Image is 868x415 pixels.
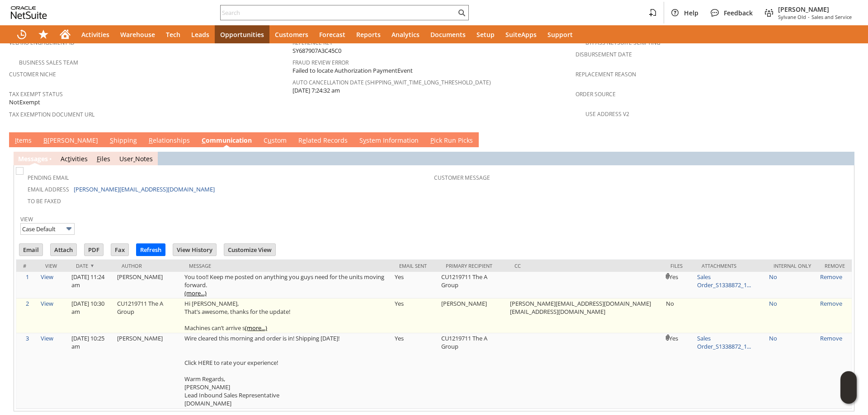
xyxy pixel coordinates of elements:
[166,30,180,39] span: Tech
[843,134,854,145] a: Unrolled view on
[269,25,314,43] a: Customers
[224,244,275,256] input: Customize View
[314,25,351,43] a: Forecast
[697,273,751,289] a: Sales Order_S1338872_1...
[20,223,75,235] input: Case Default
[245,324,267,332] a: (more...)
[182,298,392,333] td: Hi [PERSON_NAME], That’s awesome, thanks for the update! Machines can’t arrive s
[319,30,345,39] span: Forecast
[9,111,94,118] a: Tax Exemption Document URL
[146,136,192,146] a: Relationships
[115,298,182,333] td: CU1219711 The A Group
[392,30,420,39] span: Analytics
[74,185,215,193] a: [PERSON_NAME][EMAIL_ADDRESS][DOMAIN_NAME]
[149,136,153,145] span: R
[61,154,88,163] a: Activities
[820,299,842,308] a: Remove
[215,25,269,43] a: Opportunities
[16,29,27,40] svg: Recent Records
[68,154,70,163] span: t
[28,174,69,182] a: Pending Email
[820,334,842,342] a: Remove
[41,136,100,146] a: B[PERSON_NAME]
[202,136,206,145] span: C
[9,90,63,98] a: Tax Exempt Status
[186,25,215,43] a: Leads
[446,262,501,269] div: Primary Recipient
[292,59,349,66] a: Fraud Review Error
[11,25,33,43] a: Recent Records
[9,70,56,78] a: Customer Niche
[702,262,760,269] div: Attachments
[439,298,508,333] td: [PERSON_NAME]
[514,262,657,269] div: Cc
[51,244,76,256] input: Attach
[399,262,432,269] div: Email Sent
[221,7,456,18] input: Search
[19,59,78,66] a: Business Sales Team
[38,154,41,163] span: g
[38,29,49,40] svg: Shortcuts
[392,272,439,298] td: Yes
[64,224,74,234] img: More Options
[808,14,810,20] span: -
[268,136,272,145] span: u
[97,154,110,163] a: Files
[428,136,475,146] a: Pick Run Picks
[220,30,264,39] span: Opportunities
[85,244,103,256] input: PDF
[23,262,32,269] div: #
[81,30,109,39] span: Activities
[840,371,857,404] iframe: Click here to launch Oracle Guided Learning Help Panel
[261,136,289,146] a: Custom
[18,154,48,163] a: Messages
[425,25,471,43] a: Documents
[111,244,128,256] input: Fax
[430,30,466,39] span: Documents
[840,388,857,404] span: Oracle Guided Learning Widget. To move around, please hold and drag
[576,90,616,98] a: Order Source
[471,25,500,43] a: Setup
[292,47,341,55] span: SY687907A3C45C0
[778,14,806,20] span: Sylvane Old
[184,289,207,297] a: (more...)
[392,298,439,333] td: Yes
[45,262,62,269] div: View
[508,298,664,333] td: [PERSON_NAME][EMAIL_ADDRESS][DOMAIN_NAME] [EMAIL_ADDRESS][DOMAIN_NAME]
[430,136,434,145] span: P
[292,79,491,86] a: Auto Cancellation Date (shipping_wait_time_long_threshold_date)
[115,333,182,409] td: [PERSON_NAME]
[97,154,100,163] span: F
[15,136,17,145] span: I
[505,30,537,39] span: SuiteApps
[41,299,53,308] a: View
[292,66,413,75] span: Failed to locate Authorization PaymentEvent
[811,14,852,20] span: Sales and Service
[19,244,42,256] input: Email
[576,51,632,58] a: Disbursement Date
[122,262,175,269] div: Author
[769,299,777,308] a: No
[182,272,392,298] td: You too!! Keep me posted on anything you guys need for the units moving forward.
[69,333,115,409] td: [DATE] 10:25 am
[585,110,629,118] a: Use Address V2
[160,25,186,43] a: Tech
[199,136,254,146] a: Communication
[778,5,852,14] span: [PERSON_NAME]
[108,136,139,146] a: Shipping
[351,25,386,43] a: Reports
[670,262,688,269] div: Files
[137,244,165,256] input: Refresh
[825,262,845,269] div: Remove
[820,273,842,281] a: Remove
[434,174,490,182] a: Customer Message
[182,333,392,409] td: Wire cleared this morning and order is in! Shipping [DATE]! Click HERE to rate your experience! W...
[41,334,53,342] a: View
[69,272,115,298] td: [DATE] 11:24 am
[456,7,467,18] svg: Search
[9,98,40,107] span: NotExempt
[664,298,695,333] td: No
[476,30,495,39] span: Setup
[115,272,182,298] td: [PERSON_NAME]
[356,30,381,39] span: Reports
